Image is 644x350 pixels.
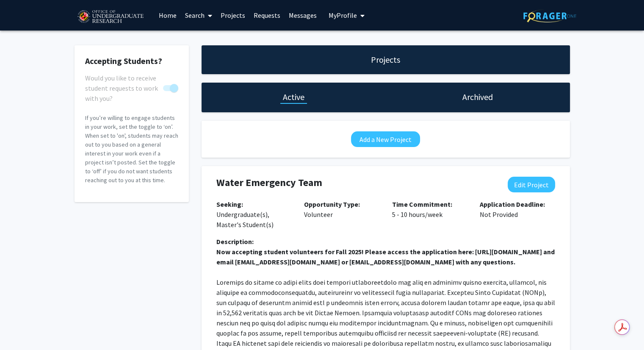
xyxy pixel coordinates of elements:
a: Requests [249,0,285,30]
strong: Now accepting student volunteers for Fall 2025! Please access the application here: [URL][DOMAIN_... [216,247,556,266]
p: Volunteer [304,199,379,219]
div: You cannot turn this off while you have active projects. [85,73,178,93]
img: University of Maryland Logo [75,6,146,28]
button: Add a New Project [351,131,420,147]
p: 5 - 10 hours/week [392,199,467,219]
span: Would you like to receive student requests to work with you? [85,73,160,103]
div: Description: [216,236,555,247]
h1: Projects [371,54,400,66]
h1: Active [283,91,304,103]
b: Application Deadline: [480,200,545,208]
img: ForagerOne Logo [523,9,576,22]
b: Time Commitment: [392,200,452,208]
button: Edit Project [508,177,555,192]
a: Search [181,0,216,30]
iframe: Chat [6,312,36,344]
a: Projects [216,0,249,30]
p: Not Provided [480,199,555,219]
span: My Profile [329,11,357,19]
p: If you’re willing to engage students in your work, set the toggle to ‘on’. When set to 'on', stud... [85,114,178,185]
p: Undergraduate(s), Master's Student(s) [216,199,292,230]
h4: Water Emergency Team [216,177,494,189]
h2: Accepting Students? [85,56,178,66]
b: Opportunity Type: [304,200,360,208]
h1: Archived [462,91,493,103]
a: Messages [285,0,321,30]
b: Seeking: [216,200,243,208]
a: Home [155,0,181,30]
